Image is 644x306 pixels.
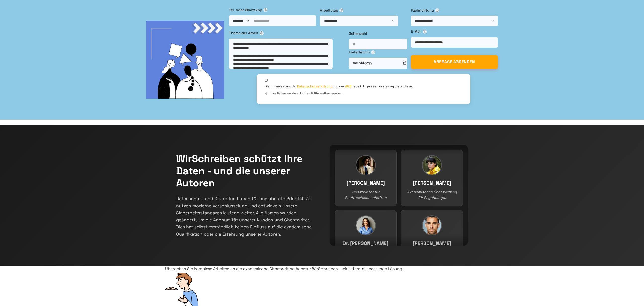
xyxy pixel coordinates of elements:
[263,8,267,12] span: ⓘ
[406,238,458,246] h3: [PERSON_NAME]
[345,84,352,88] a: AGB
[265,84,413,89] label: Die Hinweise aus der und den habe ich gelesen und akzeptiere diese.
[423,30,427,34] span: ⓘ
[176,195,314,238] p: Datenschutz und Diskretion haben für uns oberste Priorität. Wir nutzen moderne Verschlüsselung un...
[146,21,224,99] img: bg
[406,178,458,186] h3: [PERSON_NAME]
[165,266,479,272] div: Übergeben Sie komplexe Arbeiten an die akademische Ghostwriting Agentur WirSchreiben - wir liefer...
[265,92,269,96] span: ⓘ
[340,238,391,246] h3: Dr. [PERSON_NAME]
[339,8,343,12] span: ⓘ
[349,49,407,55] label: Liefertermin
[330,145,468,246] div: Team members continuous slider
[265,91,462,96] div: Ihre Daten werden nicht an Dritte weitergegeben.
[176,153,314,189] h2: WirSchreiben schützt Ihre Daten - und die unserer Autoren
[435,8,439,12] span: ⓘ
[371,50,375,54] span: ⓘ
[260,31,264,35] span: ⓘ
[411,29,498,34] label: E-Mail
[411,55,498,69] button: ANFRAGE ABSENDEN
[349,31,407,36] label: Seitenzahl
[297,84,332,88] a: Datenschutzerklärung
[320,8,407,13] label: Arbeitstyp
[411,8,498,13] label: Fachrichtung
[340,178,391,186] h3: [PERSON_NAME]
[229,7,316,13] label: Tel. oder WhatsApp
[229,30,345,36] label: Thema der Arbeit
